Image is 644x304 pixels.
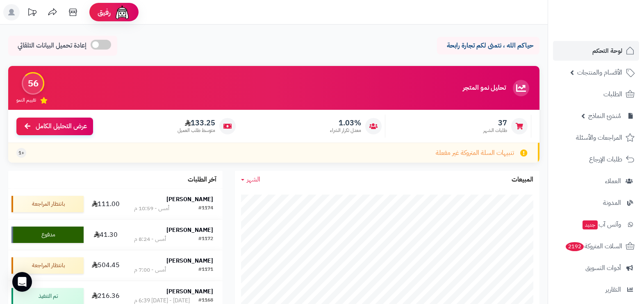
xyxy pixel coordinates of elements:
[553,150,639,169] a: طلبات الإرجاع
[18,41,86,50] span: إعادة تحميل البيانات التلقائي
[16,97,36,104] span: تقييم النمو
[605,284,621,295] span: التقارير
[198,204,213,213] div: #1174
[576,132,622,143] span: المراجعات والأسئلة
[583,220,598,229] span: جديد
[553,84,639,104] a: الطلبات
[443,41,533,50] p: حياكم الله ، نتمنى لكم تجارة رابحة
[18,150,24,157] span: +1
[553,193,639,213] a: المدونة
[177,118,215,127] span: 133.25
[198,235,213,243] div: #1172
[11,196,84,212] div: بانتظار المراجعة
[134,235,166,243] div: أمس - 8:24 م
[198,266,213,274] div: #1171
[22,4,42,23] a: تحديثات المنصة
[565,242,585,252] span: 2192
[565,240,622,252] span: السلات المتروكة
[463,84,506,92] h3: تحليل نمو المتجر
[166,226,213,234] strong: [PERSON_NAME]
[87,250,125,281] td: 504.45
[603,88,622,100] span: الطلبات
[16,118,93,135] a: عرض التحليل الكامل
[483,118,507,127] span: 37
[188,176,216,184] h3: آخر الطلبات
[436,148,514,158] span: تنبيهات السلة المتروكة غير مفعلة
[553,280,639,299] a: التقارير
[603,197,621,209] span: المدونة
[241,175,260,184] a: الشهر
[177,127,215,134] span: متوسط طلب العميل
[87,189,125,219] td: 111.00
[114,4,130,20] img: ai-face.png
[588,6,636,23] img: logo-2.png
[553,171,639,191] a: العملاء
[553,236,639,256] a: السلات المتروكة2192
[166,195,213,204] strong: [PERSON_NAME]
[588,110,621,122] span: مُنشئ النماذج
[12,272,32,292] div: Open Intercom Messenger
[553,258,639,278] a: أدوات التسويق
[36,122,87,131] span: عرض التحليل الكامل
[605,175,621,187] span: العملاء
[87,220,125,250] td: 41.30
[166,287,213,296] strong: [PERSON_NAME]
[553,128,639,147] a: المراجعات والأسئلة
[553,215,639,234] a: وآتس آبجديد
[166,256,213,265] strong: [PERSON_NAME]
[553,41,639,61] a: لوحة التحكم
[330,118,361,127] span: 1.03%
[11,227,84,243] div: مدفوع
[585,262,621,274] span: أدوات التسويق
[98,7,111,17] span: رفيق
[483,127,507,134] span: طلبات الشهر
[582,219,621,230] span: وآتس آب
[512,176,533,184] h3: المبيعات
[577,67,622,78] span: الأقسام والمنتجات
[592,45,622,57] span: لوحة التحكم
[330,127,361,134] span: معدل تكرار الشراء
[134,204,169,213] div: أمس - 10:59 م
[589,154,622,165] span: طلبات الإرجاع
[134,266,166,274] div: أمس - 7:00 م
[247,175,260,184] span: الشهر
[11,257,84,274] div: بانتظار المراجعة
